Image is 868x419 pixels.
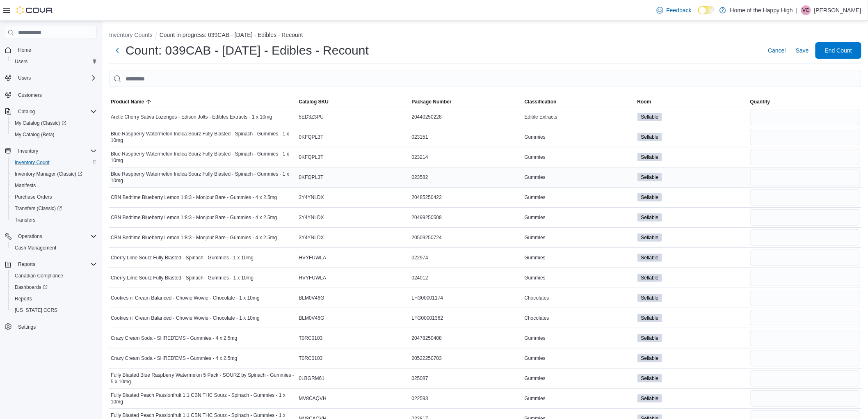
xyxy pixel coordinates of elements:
span: Sellable [637,394,662,403]
a: Inventory Manager (Classic) [8,168,100,180]
span: Users [18,75,31,81]
span: Sellable [641,254,659,261]
span: Sellable [637,314,662,322]
span: Quantity [750,98,770,105]
span: Inventory Count [11,158,97,167]
span: Sellable [637,113,662,121]
a: Purchase Orders [11,192,55,202]
button: Inventory Count [8,157,100,168]
div: 024012 [410,273,523,283]
span: Gummies [525,234,546,241]
span: Reports [11,294,97,304]
span: Gummies [525,355,546,362]
div: 023582 [410,172,523,182]
span: Sellable [637,274,662,282]
nav: An example of EuiBreadcrumbs [109,31,861,41]
span: Cookies n' Cream Balanced - Chowie Wowie - Chocolate - 1 x 10mg [111,315,260,321]
span: BLM0V46G [299,315,324,321]
a: Inventory Count [11,158,53,167]
span: 0KFQPL3T [299,174,324,181]
span: Sellable [637,354,662,362]
div: 022593 [410,394,523,403]
span: T0RC0103 [299,355,323,362]
span: Home [15,45,97,55]
button: Canadian Compliance [8,270,100,282]
span: Sellable [641,234,659,241]
p: Home of the Happy High [730,5,793,15]
span: Reports [18,261,35,268]
div: LFG00001174 [410,293,523,303]
a: Manifests [11,181,39,190]
button: Users [2,72,100,84]
span: Sellable [637,213,662,222]
span: Customers [15,89,97,100]
span: Washington CCRS [11,305,97,315]
span: Transfers (Classic) [11,204,97,213]
span: Sellable [641,314,659,322]
span: My Catalog (Classic) [15,120,66,126]
span: CBN Bedtime Blueberry Lemon 1:8:3 - Monjour Bare - Gummies - 4 x 2.5mg [111,194,277,201]
img: Cova [16,6,53,14]
span: MV8CAQVH [299,395,327,402]
span: CBN Bedtime Blueberry Lemon 1:8:3 - Monjour Bare - Gummies - 4 x 2.5mg [111,234,277,241]
span: Canadian Compliance [11,271,97,281]
button: Settings [2,321,100,333]
span: HVYFUWLA [299,254,327,261]
button: Next [109,42,126,59]
span: Sellable [637,254,662,262]
nav: Complex example [5,41,97,354]
span: Catalog [18,108,35,115]
span: Sellable [637,334,662,342]
span: Classification [525,98,557,105]
a: Transfers [11,215,39,225]
button: Inventory [2,145,100,157]
span: Sellable [641,375,659,382]
button: [US_STATE] CCRS [8,305,100,316]
span: Edible Extracts [525,114,557,120]
span: Arctic Cherry Sativa Lozenges - Edison Jolts - Edibles Extracts - 1 x 10mg [111,114,272,120]
span: Gummies [525,214,546,221]
span: My Catalog (Beta) [11,130,97,140]
button: Count in progress: 039CAB - [DATE] - Edibles - Recount [160,32,303,38]
span: Cherry Lime Sourz Fully Blasted - Spinach - Gummies - 1 x 10mg [111,254,254,261]
a: My Catalog (Classic) [11,118,70,128]
button: Inventory [15,146,41,156]
button: Reports [15,259,39,269]
span: Sellable [641,194,659,201]
span: Sellable [641,294,659,302]
span: Operations [15,231,97,241]
span: Blue Raspberry Watermelon Indica Sourz Fully Blasted - Spinach - Gummies - 1 x 10mg [111,151,296,164]
span: Reports [15,295,32,302]
button: Catalog SKU [297,97,410,107]
span: Fully Blasted Blue Raspberry Watermelon 5 Pack - SOURZ by Spinach - Gummies - 5 x 10mg [111,372,296,385]
a: Transfers (Classic) [8,203,100,214]
span: Users [15,73,97,83]
input: This is a search bar. After typing your query, hit enter to filter the results lower in the page. [109,71,861,87]
span: Customers [18,92,42,98]
span: Sellable [637,294,662,302]
span: Room [637,98,651,105]
button: Catalog [15,107,38,117]
span: 3Y4YNLDX [299,214,324,221]
span: Settings [18,324,36,330]
span: Operations [18,233,42,240]
span: Catalog SKU [299,98,329,105]
span: Gummies [525,375,546,382]
span: Cookies n' Cream Balanced - Chowie Wowie - Chocolate - 1 x 10mg [111,295,260,301]
span: Sellable [641,174,659,181]
button: Users [15,73,34,83]
span: Sellable [637,234,662,242]
span: Save [796,46,809,55]
span: Inventory [15,146,97,156]
a: Feedback [653,2,695,18]
div: 023214 [410,152,523,162]
div: Vince Campbell [801,5,811,15]
span: Manifests [11,181,97,190]
span: Sellable [637,153,662,161]
span: HVYFUWLA [299,275,327,281]
span: Dashboards [11,282,97,292]
span: Chocolates [525,315,549,321]
div: LFG00001362 [410,313,523,323]
button: Inventory Counts [109,32,153,38]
